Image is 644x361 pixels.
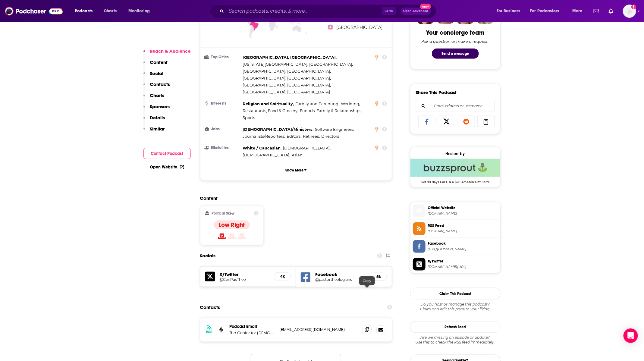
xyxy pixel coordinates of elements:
[413,258,498,271] a: X/Twitter[DOMAIN_NAME][URL]
[150,126,165,132] p: Similar
[623,5,636,18] span: Logged in as ZoeJethani
[205,127,240,131] h3: Jobs
[243,101,293,106] span: Religion and Spirituality
[410,177,500,184] span: Get 90 days FREE & a $20 Amazon Gift Card!
[220,272,269,277] h5: X/Twitter
[243,69,330,74] span: [GEOGRAPHIC_DATA], [GEOGRAPHIC_DATA]
[243,55,336,60] span: [GEOGRAPHIC_DATA], [GEOGRAPHIC_DATA]
[413,222,498,235] a: RSS Feed[DOMAIN_NAME]
[410,335,501,345] div: Are we missing an episode or update? Use this to check the RSS feed immediately.
[219,221,245,229] h4: Low Right
[243,100,294,107] span: ,
[104,7,117,15] span: Charts
[143,81,170,93] button: Contacts
[243,89,330,94] span: [GEOGRAPHIC_DATA], [GEOGRAPHIC_DATA]
[200,195,388,201] h2: Content
[375,274,382,279] h5: 5k
[71,6,100,16] button: open menu
[410,159,500,177] img: Buzzsprout Deal: Get 90 days FREE & a $20 Amazon Gift Card!
[5,5,63,17] img: Podchaser - Follow, Share and Rate Podcasts
[428,247,498,251] span: https://www.facebook.com/pastortheologians
[128,7,150,15] span: Monitoring
[416,89,457,95] h3: Share This Podcast
[530,7,559,15] span: For Podcasters
[243,127,313,132] span: [DEMOGRAPHIC_DATA]/Ministers
[413,240,498,253] a: Facebook[URL][DOMAIN_NAME]
[243,152,291,159] span: ,
[292,152,303,157] span: Asian
[591,6,602,16] a: Show notifications dropdown
[426,29,484,36] div: Your concierge team
[341,100,360,107] span: ,
[279,274,286,279] h5: 4k
[428,241,498,246] span: Facebook
[428,259,498,264] span: X/Twitter
[243,126,314,133] span: ,
[205,55,240,59] h3: Top Cities
[150,165,184,170] a: Open Website
[421,100,490,112] input: Email address or username...
[321,134,339,139] span: Directors
[315,277,365,282] a: @pastortheologians
[243,83,330,87] span: [GEOGRAPHIC_DATA], [GEOGRAPHIC_DATA]
[243,62,352,67] span: [US_STATE][GEOGRAPHIC_DATA], [GEOGRAPHIC_DATA]
[420,4,431,9] span: New
[243,61,353,68] span: ,
[631,5,636,9] svg: Add a profile image
[328,25,333,30] span: 4
[206,330,213,335] h3: RSS
[212,211,234,215] h2: Political Skew
[428,229,498,234] span: feeds.buzzsprout.com
[200,302,220,313] h2: Contacts
[287,133,301,140] span: ,
[230,324,275,329] p: Podcast Email
[243,108,298,113] span: Restaurants, Food & Grocery
[143,126,165,137] button: Similar
[477,116,495,127] a: Copy Link
[341,101,359,106] span: Wedding
[303,133,320,140] span: ,
[526,6,568,16] button: open menu
[243,146,281,150] span: White / Caucasian
[413,205,498,217] a: Official Website[DOMAIN_NAME]
[438,116,455,127] a: Share on X/Twitter
[226,6,382,16] input: Search podcasts, credits, & more...
[100,6,120,16] a: Charts
[150,48,191,54] p: Reach & Audience
[410,159,500,184] a: Buzzsprout Deal: Get 90 days FREE & a $20 Amazon Gift Card!
[283,145,331,152] span: ,
[205,102,240,105] h3: Interests
[410,302,501,307] span: Do you host or manage this podcast?
[606,6,616,16] a: Show notifications dropdown
[243,82,331,89] span: ,
[243,76,330,80] span: [GEOGRAPHIC_DATA], [GEOGRAPHIC_DATA]
[143,93,165,104] button: Charts
[243,107,299,114] span: ,
[150,104,170,109] p: Sponsors
[418,116,436,127] a: Share on Facebook
[410,288,501,300] button: Claim This Podcast
[497,7,520,15] span: For Business
[205,146,240,150] h3: Ethnicities
[150,115,165,121] p: Details
[243,133,285,140] span: ,
[428,265,498,269] span: twitter.com/CenPasTheo
[150,81,170,87] p: Contacts
[410,151,500,156] div: Hosted by
[143,71,164,82] button: Social
[410,321,501,333] button: Refresh Feed
[295,100,339,107] span: ,
[200,250,216,262] h2: Socials
[243,145,282,152] span: ,
[243,115,255,120] span: Sports
[280,327,358,332] p: [EMAIL_ADDRESS][DOMAIN_NAME]
[243,152,290,157] span: [DEMOGRAPHIC_DATA]
[623,5,636,18] img: User Profile
[624,328,638,343] div: Open Intercom Messenger
[315,127,353,132] span: Software Engineers
[428,223,498,228] span: RSS Feed
[243,134,284,139] span: Journalists/Reporters
[422,39,489,44] div: Ask a question or make a request.
[220,277,269,282] a: @CenPasTheo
